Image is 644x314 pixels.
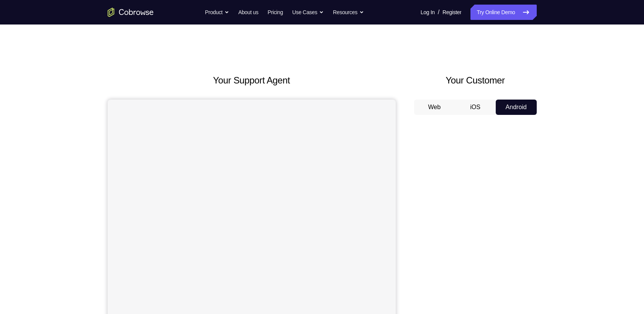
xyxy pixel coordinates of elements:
a: Go to the home page [108,8,154,17]
h2: Your Customer [414,74,537,87]
a: Log In [421,5,435,20]
a: Try Online Demo [470,5,536,20]
a: About us [238,5,258,20]
button: Resources [333,5,364,20]
button: iOS [455,100,496,115]
button: Web [414,100,455,115]
a: Register [442,5,461,20]
span: / [438,8,439,17]
a: Pricing [267,5,283,20]
button: Use Cases [292,5,324,20]
button: Android [496,100,537,115]
button: Product [205,5,229,20]
h2: Your Support Agent [108,74,396,87]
